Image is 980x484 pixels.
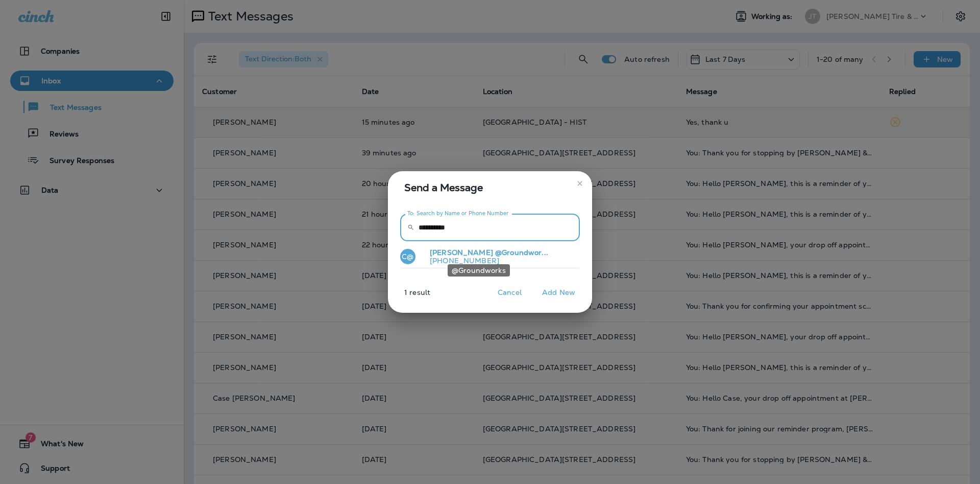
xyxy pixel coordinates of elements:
div: C@ [400,249,415,264]
button: close [572,175,588,192]
p: [PHONE_NUMBER] [422,257,548,265]
span: @Groundwor... [495,248,548,257]
button: C@[PERSON_NAME] [PHONE_NUMBER] [400,245,580,269]
p: 1 result [384,288,430,305]
span: Send a Message [404,179,580,196]
button: Cancel [491,285,529,301]
button: Add New [537,285,580,301]
label: To: Search by Name or Phone Number [407,210,509,217]
div: @Groundworks [448,264,510,276]
span: [PERSON_NAME] [430,248,493,257]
